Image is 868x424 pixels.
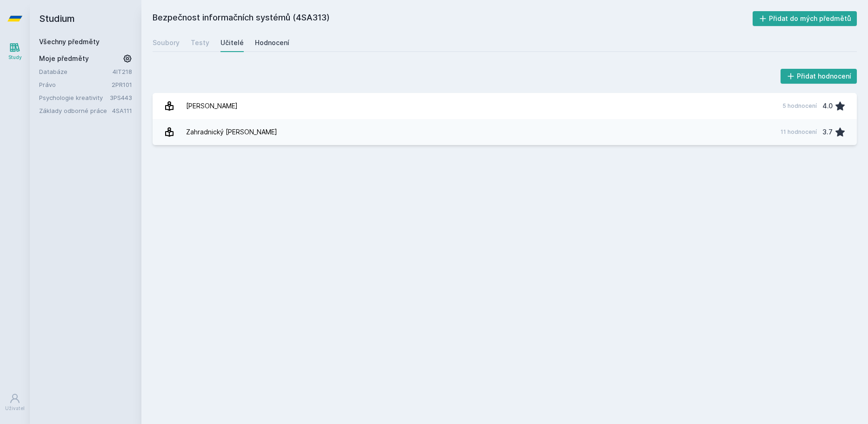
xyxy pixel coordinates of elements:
span: Moje předměty [39,54,89,63]
div: [PERSON_NAME] [186,97,238,115]
div: Učitelé [220,38,244,47]
a: 2PR101 [112,81,132,88]
a: Testy [191,33,209,52]
h2: Bezpečnost informačních systémů (4SA313) [153,11,753,26]
div: Testy [191,38,209,47]
div: 4.0 [822,97,833,115]
a: 4SA111 [112,107,132,114]
div: Soubory [153,38,180,47]
a: [PERSON_NAME] 5 hodnocení 4.0 [153,93,857,119]
div: 3.7 [822,123,833,141]
a: Study [2,37,28,66]
a: Psychologie kreativity [39,93,110,102]
div: Study [8,54,22,61]
a: Základy odborné práce [39,106,112,115]
a: 4IT218 [113,68,132,75]
a: Učitelé [220,33,244,52]
div: Hodnocení [255,38,289,47]
div: Uživatel [5,405,25,412]
a: Hodnocení [255,33,289,52]
a: Soubory [153,33,180,52]
div: Zahradnický [PERSON_NAME] [186,123,277,141]
a: 3PS443 [110,94,132,101]
a: Všechny předměty [39,38,100,46]
a: Uživatel [2,388,28,417]
a: Databáze [39,67,113,76]
div: 5 hodnocení [782,102,817,110]
div: 11 hodnocení [781,128,817,136]
a: Zahradnický [PERSON_NAME] 11 hodnocení 3.7 [153,119,857,145]
button: Přidat hodnocení [781,69,857,84]
button: Přidat do mých předmětů [753,11,857,26]
a: Právo [39,80,112,89]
